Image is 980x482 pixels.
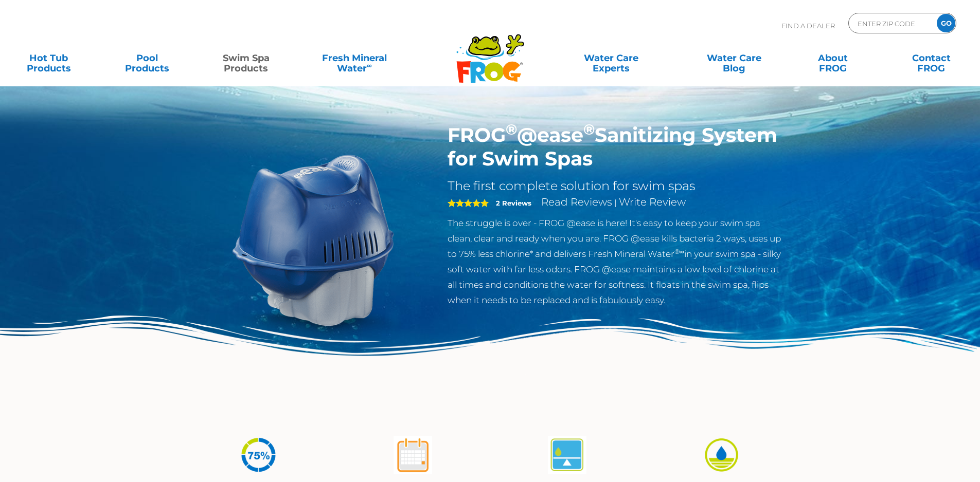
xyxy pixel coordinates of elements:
a: ContactFROG [893,48,970,68]
a: Fresh MineralWater∞ [306,48,402,68]
a: AboutFROG [794,48,871,68]
a: Read Reviews [541,196,612,208]
span: | [614,198,617,208]
a: Hot TubProducts [10,48,87,68]
a: PoolProducts [109,48,186,68]
h2: The first complete solution for swim spas [448,178,783,194]
img: atease-icon-self-regulates [548,436,586,474]
a: Water CareBlog [696,48,772,68]
sup: ∞ [367,61,372,69]
input: GO [937,14,955,32]
a: Write Review [619,196,686,208]
span: 5 [448,199,489,207]
img: icon-atease-75percent-less [239,436,278,474]
sup: ® [506,120,517,138]
a: Swim SpaProducts [208,48,284,68]
img: atease-icon-shock-once [394,436,432,474]
sup: ®∞ [674,248,684,255]
h1: FROG @ease Sanitizing System for Swim Spas [448,123,783,171]
strong: 2 Reviews [496,199,531,207]
img: ss-@ease-hero.png [197,123,433,359]
p: Find A Dealer [781,13,835,39]
img: Frog Products Logo [451,21,530,83]
img: icon-atease-easy-on [702,436,741,474]
p: The struggle is over - FROG @ease is here! It's easy to keep your swim spa clean, clear and ready... [448,215,783,308]
a: Water CareExperts [549,48,673,68]
sup: ® [583,120,595,138]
